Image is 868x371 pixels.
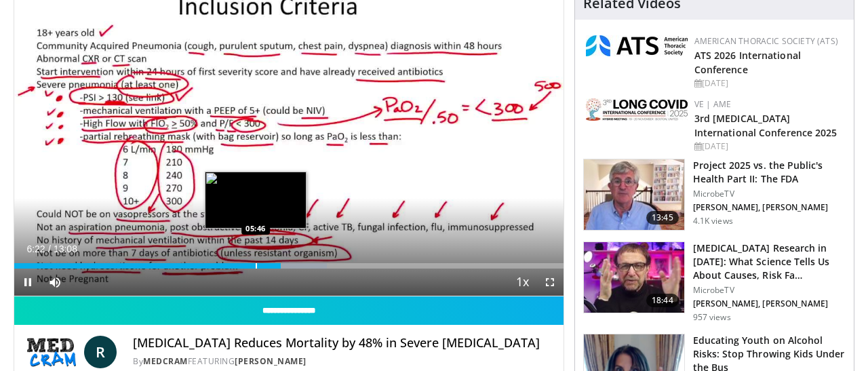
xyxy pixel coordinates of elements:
a: [PERSON_NAME] [235,355,307,367]
a: 13:45 Project 2025 vs. the Public's Health Part II: The FDA MicrobeTV [PERSON_NAME], [PERSON_NAME... [583,159,846,231]
button: Fullscreen [536,269,564,296]
span: 6:22 [26,243,45,254]
div: By FEATURING [133,355,552,368]
a: 18:44 [MEDICAL_DATA] Research in [DATE]: What Science Tells Us About Causes, Risk Fa… MicrobeTV [... [583,241,846,323]
h3: Project 2025 vs. the Public's Health Part II: The FDA [693,159,846,186]
div: Progress Bar [14,263,564,269]
p: MicrobeTV [693,189,846,199]
div: [DATE] [694,140,843,153]
button: Playback Rate [509,269,536,296]
img: 31f0e357-1e8b-4c70-9a73-47d0d0a8b17d.png.150x105_q85_autocrop_double_scale_upscale_version-0.2.jpg [586,35,688,56]
img: image.jpeg [205,172,307,229]
span: 13:45 [646,211,679,224]
p: 957 views [693,312,731,323]
img: MedCram [25,336,79,368]
img: 756bda5e-05c1-488d-885e-e45646a3debb.150x105_q85_crop-smart_upscale.jpg [584,159,684,230]
span: / [48,243,51,254]
p: MicrobeTV [693,285,846,296]
a: ATS 2026 International Conference [694,49,801,76]
div: [DATE] [694,77,843,90]
a: 3rd [MEDICAL_DATA] International Conference 2025 [694,112,837,139]
img: a2792a71-925c-4fc2-b8ef-8d1b21aec2f7.png.150x105_q85_autocrop_double_scale_upscale_version-0.2.jpg [586,98,688,121]
a: American Thoracic Society (ATS) [694,35,838,47]
span: 13:08 [54,243,77,254]
a: R [84,336,117,368]
button: Mute [41,269,68,296]
button: Pause [14,269,41,296]
span: 18:44 [646,294,679,307]
p: [PERSON_NAME], [PERSON_NAME] [693,298,846,309]
img: c0cd63bf-4fab-4458-9d12-915f043df3b1.150x105_q85_crop-smart_upscale.jpg [584,242,684,313]
a: MedCram [143,355,188,367]
h4: [MEDICAL_DATA] Reduces Mortality by 48% in Severe [MEDICAL_DATA] [133,336,552,351]
p: [PERSON_NAME], [PERSON_NAME] [693,202,846,213]
a: VE | AME [694,98,731,110]
h3: [MEDICAL_DATA] Research in [DATE]: What Science Tells Us About Causes, Risk Fa… [693,241,846,282]
p: 4.1K views [693,216,733,227]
